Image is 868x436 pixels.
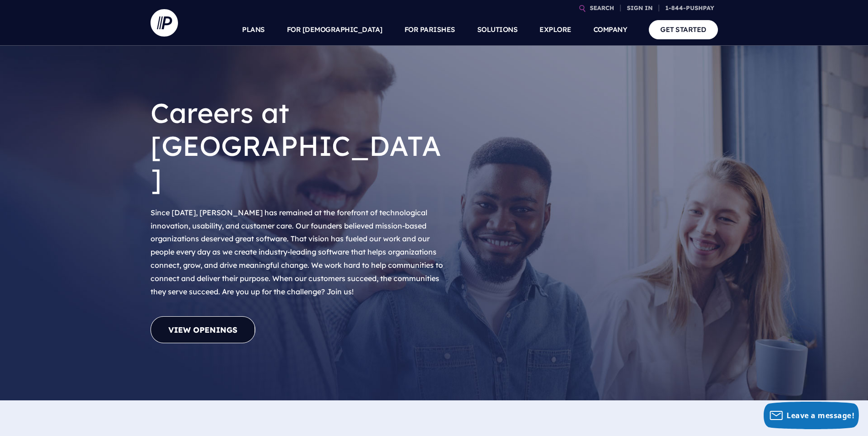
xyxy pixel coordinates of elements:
[151,89,448,202] h1: Careers at [GEOGRAPHIC_DATA]
[477,14,518,46] a: SOLUTIONS
[593,14,627,46] a: COMPANY
[539,14,571,46] a: EXPLORE
[287,14,383,46] a: FOR [DEMOGRAPHIC_DATA]
[151,208,443,296] span: Since [DATE], [PERSON_NAME] has remained at the forefront of technological innovation, usability,...
[151,316,255,343] a: View Openings
[764,402,859,429] button: Leave a message!
[649,20,718,39] a: GET STARTED
[404,14,455,46] a: FOR PARISHES
[787,410,854,420] span: Leave a message!
[242,14,265,46] a: PLANS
